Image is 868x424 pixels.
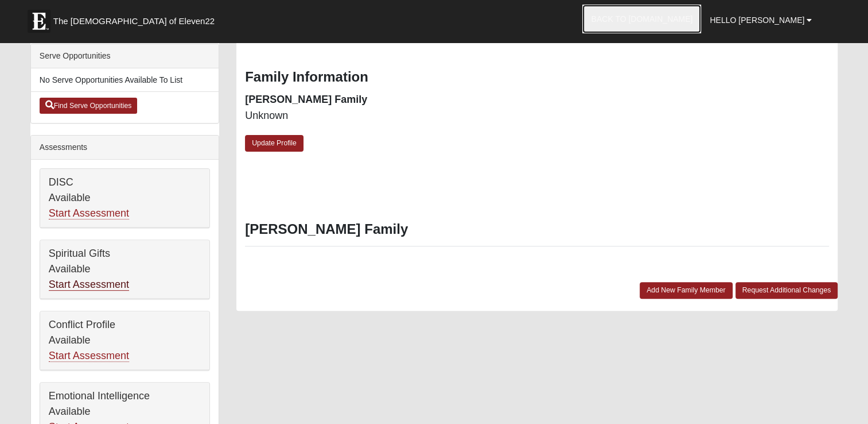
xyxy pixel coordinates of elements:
[28,10,50,33] img: Eleven22 logo
[49,207,129,219] a: Start Assessment
[710,16,804,25] span: Hello [PERSON_NAME]
[40,169,209,228] div: DISC Available
[40,240,209,299] div: Spiritual Gifts Available
[245,92,528,107] dt: [PERSON_NAME] Family
[49,350,129,362] a: Start Assessment
[582,5,701,33] a: Back to [DOMAIN_NAME]
[31,68,219,92] li: No Serve Opportunities Available To List
[245,109,528,124] dd: Unknown
[245,135,303,152] a: Update Profile
[40,98,138,114] a: Find Serve Opportunities
[40,311,209,370] div: Conflict Profile Available
[245,69,829,86] h3: Family Information
[701,6,820,34] a: Hello [PERSON_NAME]
[245,221,829,238] h3: [PERSON_NAME] Family
[31,136,219,160] div: Assessments
[22,4,251,33] a: The [DEMOGRAPHIC_DATA] of Eleven22
[31,44,219,68] div: Serve Opportunities
[49,279,129,291] a: Start Assessment
[735,282,838,299] a: Request Additional Changes
[640,282,733,299] a: Add New Family Member
[53,16,215,27] span: The [DEMOGRAPHIC_DATA] of Eleven22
